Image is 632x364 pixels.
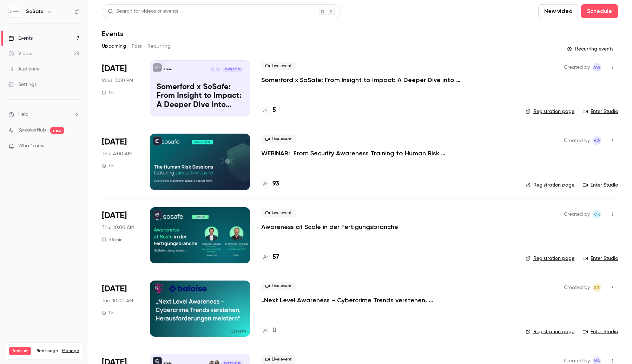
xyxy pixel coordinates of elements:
[593,63,601,72] span: Alexandra Wasilewski
[147,41,171,52] button: Recurring
[102,207,139,263] div: Sep 4 Thu, 10:00 AM (Europe/Berlin)
[8,111,79,118] li: help-dropdown-opener
[163,68,172,71] p: SoSafe
[8,50,33,57] div: Videos
[526,182,574,189] a: Registration page
[8,81,37,88] div: Settings
[102,210,127,221] span: [DATE]
[102,63,127,74] span: [DATE]
[102,224,134,231] span: Thu, 10:00 AM
[593,136,601,145] span: Alba Oni
[564,63,590,72] span: Created by
[102,150,132,157] span: Thu, 4:00 AM
[102,41,126,52] button: Upcoming
[583,328,618,335] a: Enter Studio
[272,326,276,335] h4: 0
[102,134,139,190] div: Sep 4 Thu, 12:00 PM (Australia/Sydney)
[18,111,28,118] span: Help
[26,8,44,15] h6: SoSafe
[261,106,276,115] a: 5
[102,163,114,169] div: 1 h
[222,67,243,72] span: [DATE] 3:00 PM
[157,83,243,110] p: Somerford x SoSafe: From Insight to Impact: A Deeper Dive into Behavioral Science in Cybersecurity
[581,4,618,18] button: Schedule
[18,127,46,134] a: SpeakerHub
[261,149,472,157] a: WEBINAR: From Security Awareness Training to Human Risk Management
[261,179,279,189] a: 93
[9,6,20,17] img: SoSafe
[526,108,574,115] a: Registration page
[594,283,600,292] span: ST
[8,35,33,42] div: Events
[593,63,600,72] span: AW
[564,210,590,218] span: Created by
[564,283,590,292] span: Created by
[272,179,279,189] h4: 93
[261,252,279,262] a: 57
[261,209,296,217] span: Live event
[261,282,296,290] span: Live event
[62,348,79,354] a: Manage
[583,108,618,115] a: Enter Studio
[272,106,276,115] h4: 5
[583,182,618,189] a: Enter Studio
[108,8,178,15] div: Search for videos or events
[18,142,45,150] span: What's new
[9,347,31,355] span: Premium
[50,127,64,134] span: new
[564,43,618,55] button: Recurring events
[102,281,139,337] div: Sep 9 Tue, 10:00 AM (Europe/Berlin)
[210,67,216,72] div: R
[261,135,296,143] span: Live event
[261,76,472,84] a: Somerford x SoSafe: From Insight to Impact: A Deeper Dive into Behavioral Science in Cybersecurity
[564,136,590,145] span: Created by
[594,136,600,145] span: AO
[102,237,123,242] div: 45 min
[593,283,601,292] span: Stefanie Theil
[102,136,127,148] span: [DATE]
[594,210,600,218] span: OK
[102,283,127,295] span: [DATE]
[150,60,250,116] a: Somerford x SoSafe: From Insight to Impact: A Deeper Dive into Behavioral Science in Cybersecurit...
[8,66,40,73] div: Audience
[272,252,279,262] h4: 57
[261,62,296,70] span: Live event
[593,210,601,218] span: Olga Krukova
[538,4,578,18] button: New video
[102,29,123,38] h1: Events
[102,310,114,316] div: 1 h
[261,223,398,231] a: Awareness at Scale in der Fertigungsbranche
[261,355,296,364] span: Live event
[526,255,574,262] a: Registration page
[215,67,221,72] div: A
[102,90,114,95] div: 1 h
[526,328,574,335] a: Registration page
[102,297,133,304] span: Tue, 10:00 AM
[102,77,133,84] span: Wed, 3:00 PM
[261,296,472,304] a: „Next Level Awareness – Cybercrime Trends verstehen, Herausforderungen meistern“ Telekom Schweiz ...
[102,60,139,116] div: Sep 3 Wed, 3:00 PM (Europe/Berlin)
[261,326,276,335] a: 0
[35,348,58,354] span: Plan usage
[132,41,142,52] button: Past
[583,255,618,262] a: Enter Studio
